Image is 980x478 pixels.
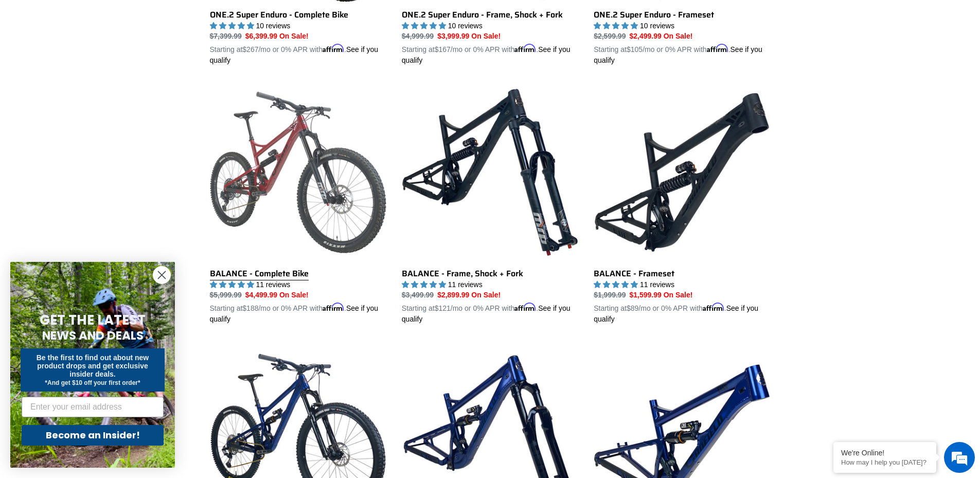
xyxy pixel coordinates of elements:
[841,458,929,466] p: How may I help you today?
[841,449,929,457] div: We're Online!
[22,397,164,417] input: Enter your email address
[37,353,149,378] span: Be the first to find out about new product drops and get exclusive insider deals.
[45,379,140,386] span: *And get $10 off your first order*
[153,266,171,284] button: Close dialog
[40,311,146,329] span: GET THE LATEST
[42,327,144,344] span: NEWS AND DEALS
[22,425,164,446] button: Become an Insider!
